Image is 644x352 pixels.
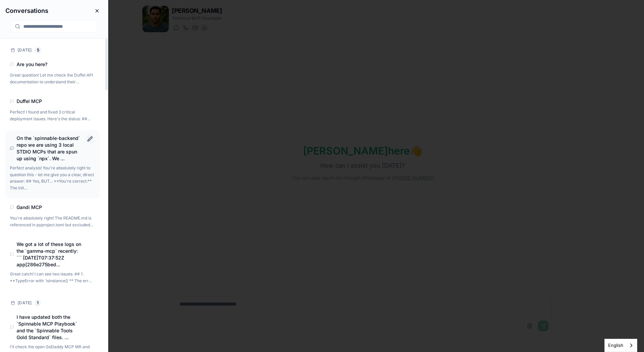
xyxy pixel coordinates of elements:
p: Perfect! I found and fixed 3 critical deployment issues. Here's the status: ## **Deployment Readi... [10,109,94,122]
div: Are you here?Rename conversationGreat question! Let me check the Duffel API documentation to unde... [5,57,100,92]
button: Close conversations panel [92,5,102,16]
div: Chat Interface [10,325,14,329]
p: Great question! Let me check the Duffel API documentation to understand their pagination capabili... [10,72,94,85]
p: You're absolutely right! The README.md is referenced in pyproject.toml but excluded in .dockerign... [10,215,94,228]
h4: Are you here? [17,61,83,68]
h4: I have updated both the `Spinnable MCP Playbook` and the `Spinnable Tools Gold Standard` files. ... [17,314,83,341]
div: 1 [34,299,41,307]
div: [DATE] [5,44,100,57]
div: Chat Interface [10,62,14,66]
div: We got a lot of these logs on the `gamma-mcp` recently: ``` [DATE]T07:37:52Z app[286e275bed...Ren... [5,236,100,291]
div: On the `spinnable-backend` repo we are using 3 local STDIO MCPs that are spun up using `npx`. We ... [5,130,100,198]
h4: Duffel MCP [17,98,83,105]
h4: We got a lot of these logs on the `gamma-mcp` recently: ``` 2025-10-09T07:37:52Z app[286e275bed... [17,241,83,268]
div: Gandi MCPRename conversationYou're absolutely right! The README.md is referenced in pyproject.tom... [5,200,100,235]
h4: On the `spinnable-backend` repo we are using 3 local STDIO MCPs that are spun up using `npx`. We ... [17,135,83,162]
div: Chat Interface [10,146,14,150]
button: Rename conversation [86,135,94,143]
h3: Conversations [5,6,48,16]
div: [DATE] [5,296,100,309]
p: Perfect analysis! You're absolutely right to question this - let me give you a clear, direct answ... [10,165,94,191]
div: Duffel MCPRename conversationPerfect! I found and fixed 3 critical deployment issues. Here's the ... [5,94,100,129]
div: Chat Interface [10,205,14,209]
div: 5 [34,46,42,54]
div: Chat Interface [10,252,14,256]
h4: Gandi MCP [17,204,83,211]
p: Great catch! I can see two issues: ## 1. **TypeError with `isinstance()`** The error occurs in th... [10,271,94,284]
div: Chat Interface [10,99,14,103]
